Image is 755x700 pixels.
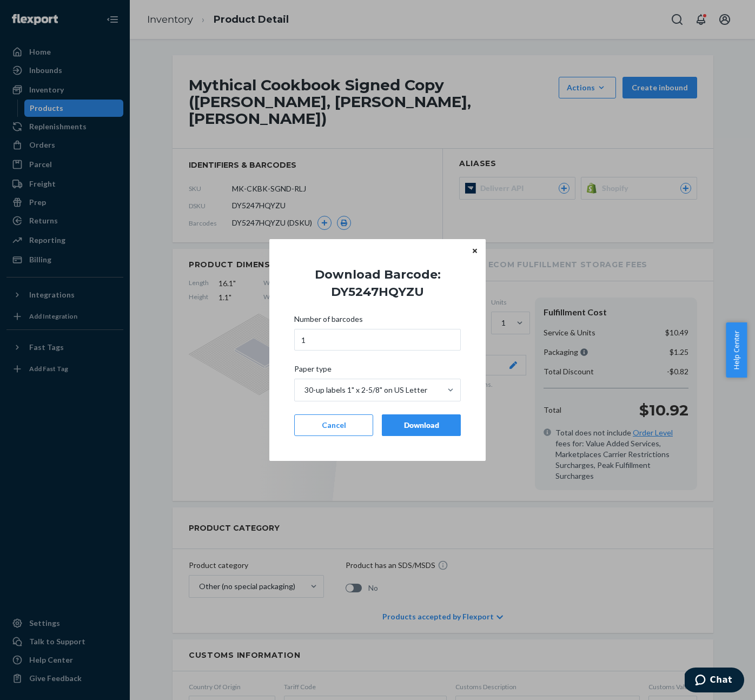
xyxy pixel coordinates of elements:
[294,314,363,329] span: Number of barcodes
[294,364,332,379] span: Paper type
[469,245,480,256] button: Close
[391,420,452,431] div: Download
[303,385,304,395] input: Paper type30-up labels 1" x 2-5/8" on US Letter
[286,266,469,301] h1: Download Barcode: DY5247HQYZU
[304,385,427,395] div: 30-up labels 1" x 2-5/8" on US Letter
[25,8,48,17] span: Chat
[294,329,461,351] input: Number of barcodes
[294,414,373,436] button: Cancel
[382,414,461,436] button: Download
